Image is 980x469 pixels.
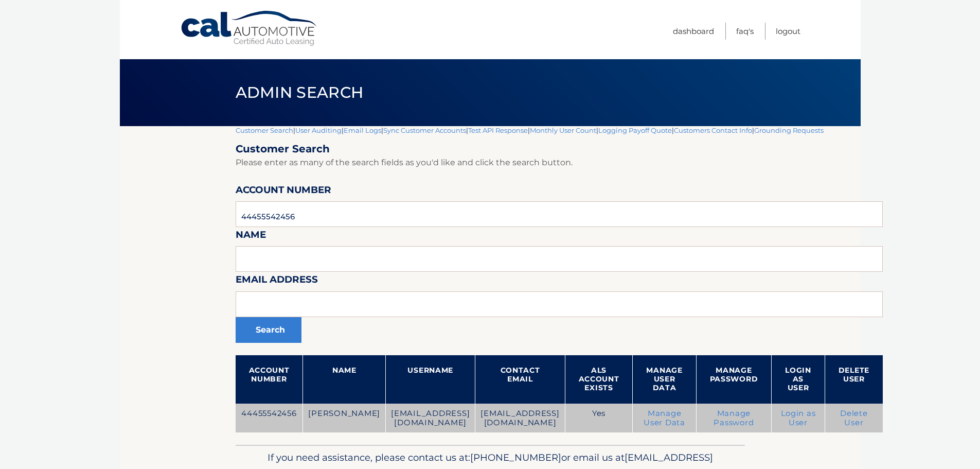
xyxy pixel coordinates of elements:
[180,10,319,47] a: Cal Automotive
[673,23,714,40] a: Dashboard
[565,404,633,433] td: Yes
[754,126,824,134] a: Grounding Requests
[236,355,303,404] th: Account Number
[598,126,672,134] a: Logging Payoff Quote
[633,355,696,404] th: Manage User Data
[470,451,561,463] span: [PHONE_NUMBER]
[303,404,386,433] td: [PERSON_NAME]
[236,143,883,155] h2: Customer Search
[644,409,685,427] a: Manage User Data
[383,126,466,134] a: Sync Customer Accounts
[840,409,868,427] a: Delete User
[565,355,633,404] th: ALS Account Exists
[344,126,381,134] a: Email Logs
[674,126,752,134] a: Customers Contact Info
[468,126,528,134] a: Test API Response
[530,126,596,134] a: Monthly User Count
[776,23,800,40] a: Logout
[295,126,342,134] a: User Auditing
[236,155,883,170] p: Please enter as many of the search fields as you'd like and click the search button.
[475,404,565,433] td: [EMAIL_ADDRESS][DOMAIN_NAME]
[696,355,772,404] th: Manage Password
[736,23,754,40] a: FAQ's
[714,409,754,427] a: Manage Password
[236,182,331,201] label: Account Number
[236,227,266,246] label: Name
[236,126,883,445] div: | | | | | | | |
[475,355,565,404] th: Contact Email
[236,83,364,102] span: Admin Search
[386,355,475,404] th: Username
[772,355,825,404] th: Login as User
[303,355,386,404] th: Name
[236,126,293,134] a: Customer Search
[825,355,883,404] th: Delete User
[236,317,301,343] button: Search
[236,404,303,433] td: 44455542456
[386,404,475,433] td: [EMAIL_ADDRESS][DOMAIN_NAME]
[781,409,816,427] a: Login as User
[236,272,318,291] label: Email Address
